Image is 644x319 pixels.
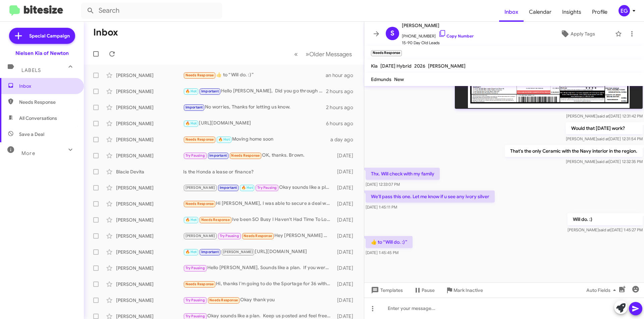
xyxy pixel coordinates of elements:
span: Needs Response [185,73,214,77]
div: No worries, Thanks for letting us know. [183,103,326,111]
span: Special Campaign [29,32,70,39]
span: said at [597,113,609,118]
div: [PERSON_NAME] [116,281,183,288]
span: [PERSON_NAME] [DATE] 12:31:42 PM [566,113,643,118]
div: [PERSON_NAME] [116,265,183,271]
div: Hello [PERSON_NAME], Sounds like a plan. If you were ever interested in purchasing before June I'... [183,264,334,272]
div: [PERSON_NAME] [116,217,183,223]
span: Apply Tags [571,28,595,40]
span: [PHONE_NUMBER] [402,29,474,39]
div: [PERSON_NAME] [116,88,183,95]
div: [DATE] [334,281,359,288]
small: Needs Response [371,50,402,56]
div: Okay thank you [183,296,334,304]
span: Try Pausing [185,266,205,270]
div: a day ago [330,136,359,143]
a: Copy Number [438,33,474,38]
div: [PERSON_NAME] [116,249,183,255]
span: [DATE] 12:33:07 PM [366,182,400,187]
span: Important [209,153,227,158]
span: S [390,28,394,39]
span: All Conversations [19,115,57,122]
div: Hey [PERSON_NAME] Decided to buy a Honda CRV just like I had in the past thanks for your time and... [183,232,334,240]
button: Previous [290,47,302,61]
div: ​👍​ to “ Will do. :) ” [183,71,326,79]
span: Inbox [19,83,76,89]
span: Needs Response [244,234,272,238]
a: Calendar [524,2,557,22]
span: Try Pausing [185,314,205,318]
div: [PERSON_NAME] [116,184,183,191]
div: Okay sounds like a plan. [183,184,334,191]
span: Inbox [499,2,524,22]
span: Mark Inactive [453,284,483,296]
div: an hour ago [326,72,359,79]
span: New [394,76,404,82]
span: [DATE] 1:45:11 PM [366,205,397,210]
span: [DATE] 1:45:45 PM [366,250,398,255]
span: Needs Response [185,202,214,206]
span: [PERSON_NAME] [428,63,466,69]
span: [PERSON_NAME] [185,185,215,190]
div: [DATE] [334,201,359,207]
h1: Inbox [93,27,118,38]
a: Insights [557,2,587,22]
a: Profile [587,2,613,22]
p: Will do. :) [568,213,643,225]
input: Search [81,3,222,19]
span: 🔥 Hot [185,89,197,93]
span: said at [597,136,609,141]
div: [DATE] [334,233,359,239]
div: [PERSON_NAME] [116,136,183,143]
span: Edmunds [371,76,391,82]
span: 2026 [414,63,425,69]
span: Needs Response [19,99,76,105]
span: 🔥 Hot [185,218,197,222]
div: Is the Honda a lease or finance? [183,168,334,175]
span: Templates [370,284,403,296]
span: [PERSON_NAME] [402,21,474,29]
div: OK, thanks. Brown. [183,152,334,159]
div: 6 hours ago [326,120,359,127]
span: Try Pausing [185,153,205,158]
div: 2 hours ago [326,104,359,111]
span: Try Pausing [185,298,205,302]
span: [DATE] Hybrid [380,63,412,69]
span: Important [201,250,219,254]
div: [PERSON_NAME] [116,104,183,111]
div: Moving home soon [183,136,330,143]
div: [DATE] [334,152,359,159]
span: [PERSON_NAME] [185,234,215,238]
p: Would that [DATE] work? [566,122,643,134]
span: Needs Response [201,218,230,222]
button: Next [302,47,356,61]
span: Pause [422,284,435,296]
div: [PERSON_NAME] [116,152,183,159]
span: Needs Response [231,153,260,158]
button: Apply Tags [543,28,612,40]
div: [DATE] [334,184,359,191]
div: [PERSON_NAME] [116,201,183,207]
button: Auto Fields [581,284,624,296]
span: 15-90 Day Old Leads [402,39,474,46]
span: Needs Response [209,298,238,302]
div: [DATE] [334,265,359,271]
span: 🔥 Hot [241,185,253,190]
p: Thx. Will check with my family [366,168,440,180]
span: Needs Response [185,282,214,286]
div: [URL][DOMAIN_NAME] [183,119,326,127]
span: Auto Fields [586,284,619,296]
div: [DATE] [334,217,359,223]
div: [PERSON_NAME] [116,297,183,304]
span: » [306,50,309,58]
span: Try Pausing [220,234,239,238]
p: That's the only Ceramic with the Navy interior in the region. [505,145,643,157]
div: Hi, thanks I'm going to do the Sportage for 36 with 7k down, at [GEOGRAPHIC_DATA] in [GEOGRAPHIC_... [183,280,334,288]
div: Ive been SO Busy I Haven't Had Time To Locate Papers Showing The $750 Deposit The Dealership Reci... [183,216,334,224]
span: Important [220,185,237,190]
div: [PERSON_NAME] [116,233,183,239]
div: [URL][DOMAIN_NAME] [183,248,334,256]
div: Blacie Devita [116,168,183,175]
